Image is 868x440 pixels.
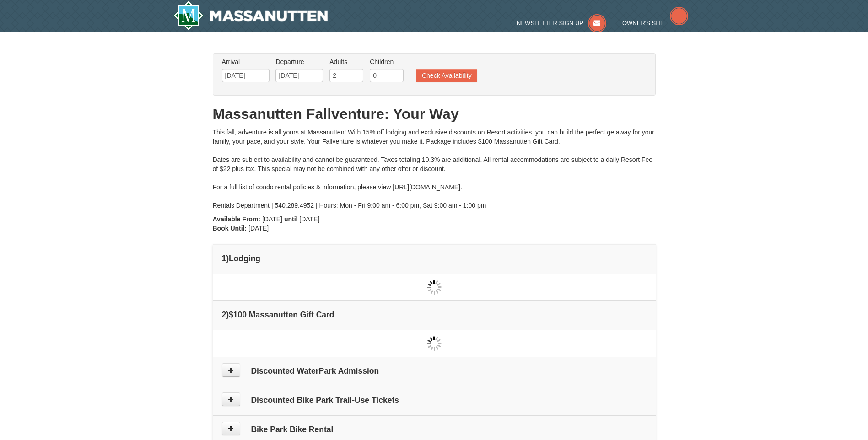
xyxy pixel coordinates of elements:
span: ) [226,310,229,319]
h4: 1 Lodging [222,254,647,263]
div: This fall, adventure is all yours at Massanutten! With 15% off lodging and exclusive discounts on... [213,128,656,210]
label: Departure [275,57,323,66]
strong: Book Until: [213,225,247,232]
h4: Discounted WaterPark Admission [222,366,647,376]
h4: Bike Park Bike Rental [222,425,647,434]
label: Adults [329,57,363,66]
label: Arrival [222,57,270,66]
span: [DATE] [262,215,282,223]
strong: Available From: [213,215,261,223]
a: Newsletter Sign Up [517,20,606,27]
a: Massanutten Resort [173,1,328,30]
strong: until [284,215,298,223]
a: Owner's Site [622,20,688,27]
h4: 2 $100 Massanutten Gift Card [222,310,647,319]
span: ) [226,254,229,263]
img: Massanutten Resort Logo [173,1,328,30]
h1: Massanutten Fallventure: Your Way [213,105,656,123]
img: wait gif [427,336,442,351]
h4: Discounted Bike Park Trail-Use Tickets [222,396,647,405]
span: [DATE] [299,215,319,223]
span: [DATE] [248,225,269,232]
button: Check Availability [416,69,477,82]
span: Newsletter Sign Up [517,20,583,27]
img: wait gif [427,280,442,295]
span: Owner's Site [622,20,665,27]
label: Children [370,57,404,66]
